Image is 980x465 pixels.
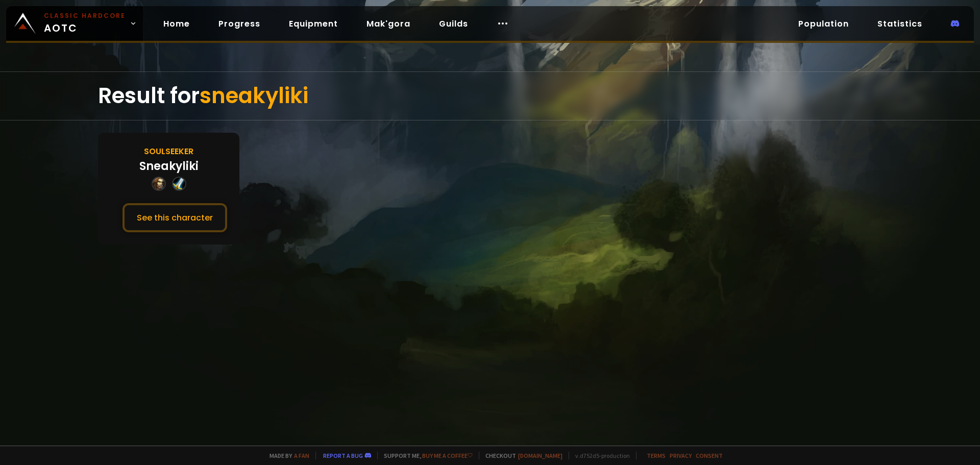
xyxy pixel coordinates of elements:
a: Statistics [869,13,930,34]
div: Soulseeker [144,145,193,158]
span: Support me, [377,452,473,459]
button: See this character [122,203,227,232]
span: AOTC [44,11,126,36]
span: Made by [263,452,309,459]
span: Checkout [479,452,562,459]
a: Equipment [281,13,346,34]
a: Progress [210,13,268,34]
a: Buy me a coffee [422,452,473,459]
a: Report a bug [323,452,363,459]
a: Classic HardcoreAOTC [6,6,143,41]
a: Mak'gora [358,13,419,34]
small: Classic Hardcore [44,11,126,20]
div: Result for [98,72,882,120]
span: v. d752d5 - production [569,452,630,459]
a: a fan [294,452,309,459]
a: [DOMAIN_NAME] [518,452,562,459]
a: Privacy [670,452,692,459]
a: Terms [647,452,666,459]
span: sneakyliki [200,81,308,111]
a: Guilds [431,13,476,34]
a: Population [790,13,857,34]
a: Home [155,13,198,34]
div: Sneakyliki [139,158,199,175]
a: Consent [696,452,723,459]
